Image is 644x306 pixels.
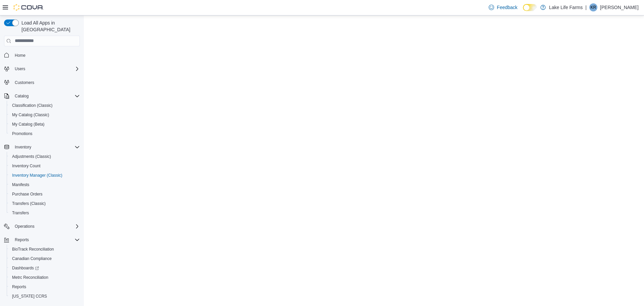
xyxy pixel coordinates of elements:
[12,92,80,100] span: Catalog
[9,292,50,300] a: [US_STATE] CCRS
[12,103,53,108] span: Classification (Classic)
[1,50,83,60] button: Home
[9,101,55,110] a: Classification (Classic)
[12,222,37,230] button: Operations
[1,235,83,245] button: Reports
[12,143,34,151] button: Inventory
[9,245,57,253] a: BioTrack Reconciliation
[7,171,83,180] button: Inventory Manager (Classic)
[12,154,51,159] span: Adjustments (Classic)
[591,3,596,11] span: KR
[12,79,37,87] a: Customers
[9,283,29,291] a: Reports
[12,131,33,136] span: Promotions
[12,122,45,127] span: My Catalog (Beta)
[9,264,42,272] a: Dashboards
[9,181,80,189] span: Manifests
[9,245,80,253] span: BioTrack Reconciliation
[7,263,83,273] a: Dashboards
[12,92,31,100] button: Catalog
[549,3,583,11] p: Lake Life Farms
[12,51,28,59] a: Home
[1,64,83,74] button: Users
[9,200,48,208] a: Transfers (Classic)
[523,4,537,11] input: Dark Mode
[12,65,80,73] span: Users
[12,201,46,206] span: Transfers (Classic)
[12,173,62,178] span: Inventory Manager (Classic)
[15,144,31,150] span: Inventory
[12,236,80,244] span: Reports
[15,237,29,243] span: Reports
[7,101,83,110] button: Classification (Classic)
[9,273,80,281] span: Metrc Reconciliation
[7,129,83,138] button: Promotions
[7,161,83,171] button: Inventory Count
[12,247,54,252] span: BioTrack Reconciliation
[9,181,32,189] a: Manifests
[9,190,45,198] a: Purchase Orders
[7,292,83,301] button: [US_STATE] CCRS
[9,171,65,179] a: Inventory Manager (Classic)
[7,254,83,263] button: Canadian Compliance
[12,210,29,216] span: Transfers
[12,182,29,187] span: Manifests
[12,294,47,299] span: [US_STATE] CCRS
[12,51,80,59] span: Home
[9,162,43,170] a: Inventory Count
[12,163,41,169] span: Inventory Count
[9,292,80,300] span: Washington CCRS
[7,245,83,254] button: BioTrack Reconciliation
[9,120,47,128] a: My Catalog (Beta)
[12,191,43,197] span: Purchase Orders
[9,255,80,263] span: Canadian Compliance
[9,264,80,272] span: Dashboards
[7,273,83,282] button: Metrc Reconciliation
[9,273,51,281] a: Metrc Reconciliation
[12,65,28,73] button: Users
[7,189,83,199] button: Purchase Orders
[15,93,29,99] span: Catalog
[9,130,80,138] span: Promotions
[12,78,80,87] span: Customers
[13,4,44,11] img: Cova
[9,171,80,179] span: Inventory Manager (Classic)
[497,4,517,11] span: Feedback
[19,19,80,33] span: Load All Apps in [GEOGRAPHIC_DATA]
[12,256,52,261] span: Canadian Compliance
[12,112,49,118] span: My Catalog (Classic)
[7,199,83,208] button: Transfers (Classic)
[9,130,35,138] a: Promotions
[9,120,80,128] span: My Catalog (Beta)
[9,111,52,119] a: My Catalog (Classic)
[12,143,80,151] span: Inventory
[7,208,83,218] button: Transfers
[7,152,83,161] button: Adjustments (Classic)
[9,101,80,110] span: Classification (Classic)
[600,3,639,11] p: [PERSON_NAME]
[9,209,80,217] span: Transfers
[9,111,80,119] span: My Catalog (Classic)
[7,180,83,189] button: Manifests
[7,120,83,129] button: My Catalog (Beta)
[12,284,26,290] span: Reports
[1,78,83,87] button: Customers
[15,53,25,58] span: Home
[486,1,520,14] a: Feedback
[9,200,80,208] span: Transfers (Classic)
[9,152,54,161] a: Adjustments (Classic)
[7,282,83,292] button: Reports
[9,209,32,217] a: Transfers
[12,222,80,230] span: Operations
[9,255,54,263] a: Canadian Compliance
[15,80,34,85] span: Customers
[589,3,597,11] div: Kate Rossow
[12,236,32,244] button: Reports
[9,283,80,291] span: Reports
[15,66,25,72] span: Users
[12,265,39,271] span: Dashboards
[9,162,80,170] span: Inventory Count
[9,190,80,198] span: Purchase Orders
[1,222,83,231] button: Operations
[1,91,83,101] button: Catalog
